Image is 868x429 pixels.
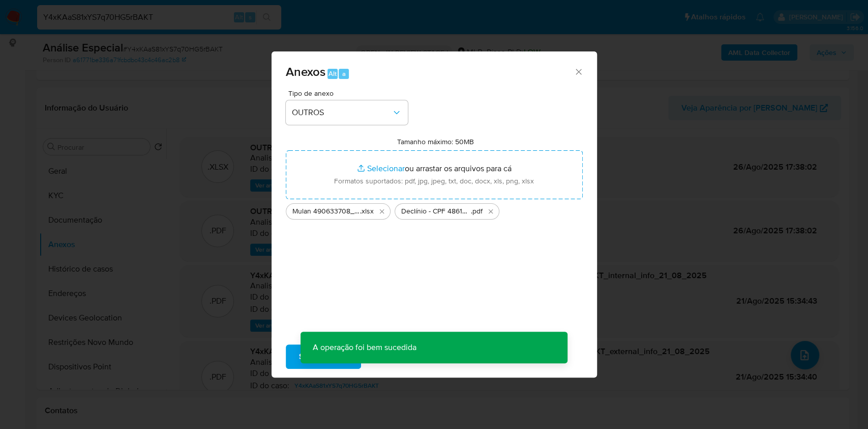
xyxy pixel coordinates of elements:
[471,206,483,217] span: .pdf
[342,69,346,78] span: a
[574,67,583,76] button: Fechar
[292,206,360,217] span: Mulan 490633708_2025_08_21_15_39_45
[286,199,583,220] ul: Arquivos selecionados
[397,137,474,146] label: Tamanho máximo: 50MB
[301,332,429,363] p: A operação foi bem sucedida
[286,100,408,125] button: OUTROS
[286,63,325,81] span: Anexos
[328,69,337,78] span: Alt
[288,90,410,97] span: Tipo de anexo
[360,206,374,217] span: .xlsx
[299,345,348,368] span: Subir arquivo
[401,206,471,217] span: Declínio - CPF 48612822840 - [PERSON_NAME] [PERSON_NAME]
[485,205,497,218] button: Excluir Declínio - CPF 48612822840 - ISAAC JEFERSON PEREIRA DE SOUZA.pdf
[292,108,392,118] span: OUTROS
[378,345,411,368] span: Cancelar
[286,344,361,369] button: Subir arquivo
[376,205,388,218] button: Excluir Mulan 490633708_2025_08_21_15_39_45.xlsx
